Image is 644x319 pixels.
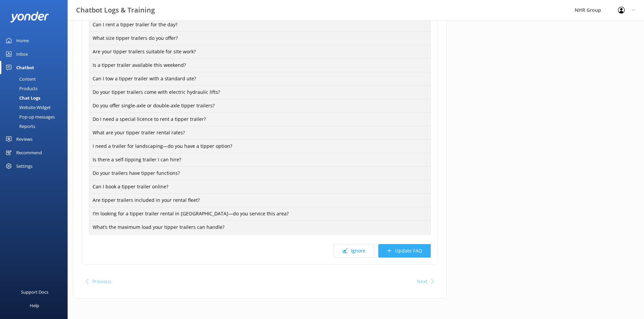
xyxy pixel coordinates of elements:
div: Settings [16,159,32,173]
div: Do I need a special licence to rent a tipper trailer? [89,112,431,127]
div: Can I rent a tipper trailer for the day? [89,18,431,32]
div: What size tipper trailers do you offer? [89,31,431,46]
a: Pop-up messages [4,112,68,122]
div: Reviews [16,132,32,146]
img: yonder-white-logo.png [10,11,49,23]
h3: Chatbot Logs & Training [76,5,155,16]
a: Chat Logs [4,93,68,103]
div: Is a tipper trailer available this weekend? [89,58,431,73]
div: Home [16,34,29,47]
div: Content [4,74,36,84]
div: Are your tipper trailers suitable for site work? [89,45,431,59]
div: I’m looking for a tipper trailer rental in [GEOGRAPHIC_DATA]—do you service this area? [89,207,431,221]
div: Pop-up messages [4,112,55,122]
div: Inbox [16,47,28,61]
a: Reports [4,122,68,131]
div: Do you offer single-axle or double-axle tipper trailers? [89,99,431,113]
div: I need a trailer for landscaping—do you have a tipper option? [89,139,431,154]
div: Do your tipper trailers come with electric hydraulic lifts? [89,85,431,100]
div: What’s the maximum load your tipper trailers can handle? [89,220,431,235]
div: Can I tow a tipper trailer with a standard ute? [89,72,431,86]
div: Do your trailers have tipper functions? [89,166,431,181]
div: What are your tipper trailer rental rates? [89,126,431,140]
div: Help [30,299,39,312]
div: Products [4,84,38,93]
div: Support Docs [21,285,48,299]
button: Update FAQ [378,244,431,258]
div: Chatbot [16,61,34,74]
a: Content [4,74,68,84]
a: Website Widget [4,103,68,112]
div: Recommend [16,146,42,159]
div: Reports [4,122,35,131]
div: Are tipper trailers included in your rental fleet? [89,193,431,208]
a: Products [4,84,68,93]
div: Website Widget [4,103,51,112]
div: Can I book a tipper trailer online? [89,180,431,194]
button: Ignore [334,244,374,258]
div: Chat Logs [4,93,40,103]
div: Is there a self-tipping trailer I can hire? [89,153,431,167]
